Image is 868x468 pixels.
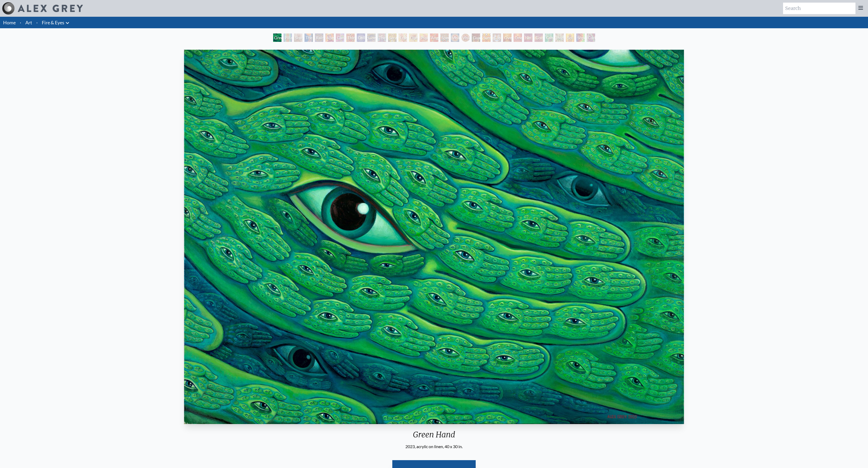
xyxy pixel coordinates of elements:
div: The Seer [378,33,386,42]
a: Art [25,19,32,26]
li: · [34,17,40,28]
a: Fire & Eyes [42,19,64,26]
div: Cosmic Elf [493,33,501,42]
div: Liberation Through Seeing [367,33,376,42]
div: Guardian of Infinite Vision [472,33,480,42]
div: Higher Vision [555,33,564,42]
div: Vision Crystal [451,33,459,42]
div: Net of Being [524,33,532,42]
div: Oversoul [503,33,511,42]
div: Collective Vision [357,33,365,42]
div: Shpongled [576,33,585,42]
div: The Torch [304,33,313,42]
div: Seraphic Transport Docking on the Third Eye [388,33,396,42]
div: Sunyata [482,33,491,42]
div: Psychomicrograph of a Fractal Paisley Cherub Feather Tip [419,33,428,42]
div: Rainbow Eye Ripple [315,33,323,42]
div: Aperture [325,33,334,42]
div: Fractal Eyes [399,33,407,42]
input: Search [783,3,855,14]
a: Home [3,20,16,25]
div: Pillar of Awareness [284,33,292,42]
div: One [514,33,522,42]
div: Green Hand [182,430,686,443]
div: Sol Invictus [566,33,574,42]
li: · [18,17,23,28]
div: Vision Crystal Tondo [461,33,470,42]
div: Ophanic Eyelash [409,33,417,42]
div: Third Eye Tears of Joy [346,33,355,42]
div: Spectral Lotus [440,33,449,42]
div: Study for the Great Turn [294,33,302,42]
div: 2023, acrylic on linen, 40 x 30 in. [182,443,686,450]
div: Cannafist [545,33,553,42]
div: Green Hand [273,33,281,42]
div: Cuddle [587,33,595,42]
div: Godself [534,33,543,42]
img: Green-Hand-2023-Alex-Grey-watermarked.jpg [184,50,684,424]
div: Cannabis Sutra [336,33,344,42]
div: Angel Skin [430,33,438,42]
